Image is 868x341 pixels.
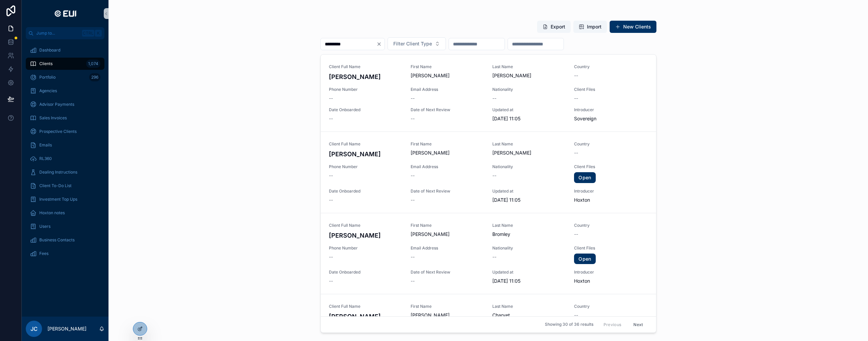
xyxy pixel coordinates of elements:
span: Client Files [574,164,648,169]
a: Investment Top Ups [26,193,104,205]
span: Investment Top Ups [39,197,77,202]
span: Hoxton notes [39,210,65,216]
button: Import [573,21,607,33]
span: Advisor Payments [39,102,74,107]
span: Last Name [492,304,566,309]
span: Jump to... [36,31,79,36]
h4: [PERSON_NAME] [329,149,402,159]
span: Updated at [492,107,566,113]
a: Emails [26,139,104,151]
span: Phone Number [329,87,402,92]
span: Client Files [574,87,648,92]
span: [PERSON_NAME] [411,149,484,156]
span: Filter Client Type [393,40,432,47]
span: -- [329,95,333,102]
span: Last Name [492,64,566,69]
span: Agencies [39,88,57,94]
span: -- [329,115,333,122]
span: Sales Invoices [39,115,67,121]
button: Jump to...CtrlK [26,27,104,39]
span: [PERSON_NAME] [411,312,484,319]
span: Date Onboarded [329,107,402,113]
span: -- [574,95,578,102]
a: Client Full Name[PERSON_NAME]First Name[PERSON_NAME]Last Name[PERSON_NAME]Country--Phone Number--... [321,132,656,213]
span: First Name [411,64,484,69]
span: Introducer [574,188,648,194]
span: -- [492,254,496,260]
span: Phone Number [329,245,402,251]
a: Client To-Do List [26,180,104,192]
h4: [PERSON_NAME] [329,72,402,81]
span: Portfolio [39,75,56,80]
a: Portfolio296 [26,71,104,83]
span: Showing 30 of 36 results [545,322,593,327]
span: [DATE] 11:05 [492,115,566,122]
span: Fees [39,251,48,256]
span: JC [31,325,38,333]
button: Select Button [388,37,446,50]
a: Sales Invoices [26,112,104,124]
span: -- [411,278,415,284]
span: [PERSON_NAME] [411,72,484,79]
span: Hoxton [574,197,648,203]
span: Emails [39,142,52,148]
div: scrollable content [22,39,108,268]
span: Phone Number [329,164,402,169]
span: -- [329,172,333,179]
span: Client Full Name [329,304,402,309]
span: K [96,31,101,36]
span: -- [411,254,415,260]
span: [PERSON_NAME] [492,72,566,79]
span: Nationality [492,164,566,169]
span: Clients [39,61,53,66]
span: Nationality [492,87,566,92]
a: Client Full Name[PERSON_NAME]First Name[PERSON_NAME]Last NameBromleyCountry--Phone Number--Email ... [321,213,656,294]
span: -- [574,72,578,79]
div: 1,074 [86,60,100,68]
span: Last Name [492,141,566,147]
span: Ctrl [82,30,94,37]
span: Date Onboarded [329,269,402,275]
button: Next [629,319,648,330]
span: RL360 [39,156,52,161]
span: Users [39,224,51,229]
span: Introducer [574,107,648,113]
span: [DATE] 11:05 [492,197,566,203]
span: Email Address [411,87,484,92]
a: Dashboard [26,44,104,56]
a: Open [574,172,595,183]
a: Hoxton notes [26,207,104,219]
span: Client Full Name [329,64,402,69]
span: Introducer [574,269,648,275]
span: Business Contacts [39,237,75,243]
span: Email Address [411,245,484,251]
span: Country [574,304,648,309]
span: Updated at [492,269,566,275]
a: Agencies [26,85,104,97]
span: [PERSON_NAME] [411,231,484,238]
a: Prospective Clients [26,125,104,138]
span: Client Files [574,245,648,251]
button: New Clients [610,21,656,33]
span: Country [574,141,648,147]
span: First Name [411,141,484,147]
span: -- [492,172,496,179]
div: 296 [89,73,100,81]
a: Open [574,254,595,264]
span: -- [574,149,578,156]
span: Date of Next Review [411,269,484,275]
a: Client Full Name[PERSON_NAME]First Name[PERSON_NAME]Last Name[PERSON_NAME]Country--Phone Number--... [321,55,656,132]
span: Bromley [492,231,566,238]
span: Prospective Clients [39,129,77,134]
span: Hoxton [574,278,648,284]
span: [PERSON_NAME] [492,149,566,156]
span: -- [411,95,415,102]
span: Date of Next Review [411,107,484,113]
span: Import [587,23,601,30]
span: First Name [411,304,484,309]
span: Email Address [411,164,484,169]
img: App logo [52,8,78,19]
span: -- [411,115,415,122]
h4: [PERSON_NAME] [329,312,402,321]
